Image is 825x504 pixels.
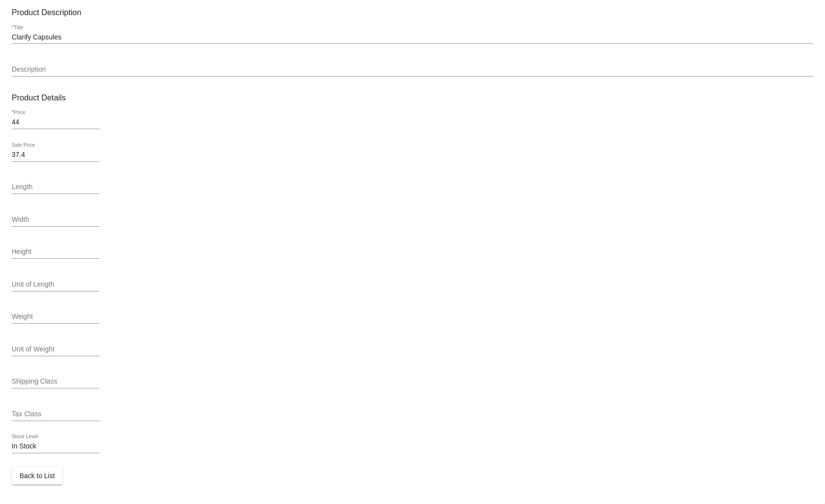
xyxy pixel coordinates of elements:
h3: Product Description [12,8,813,17]
input: Unit of Length [12,281,99,289]
span: Back to List [20,472,55,480]
input: *Price [12,118,99,126]
input: Tax Class [12,410,99,418]
input: Height [12,248,99,256]
input: Stock Level [12,443,99,450]
input: Shipping Class [12,378,99,386]
input: *Title [12,34,813,41]
input: Width [12,216,99,224]
button: Back to List [12,467,62,485]
input: Length [12,183,99,191]
input: Weight [12,313,99,321]
input: Sale Price [12,151,99,159]
input: Unit of Weight [12,346,99,353]
h3: Product Details [12,93,813,102]
input: Description [12,66,813,74]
